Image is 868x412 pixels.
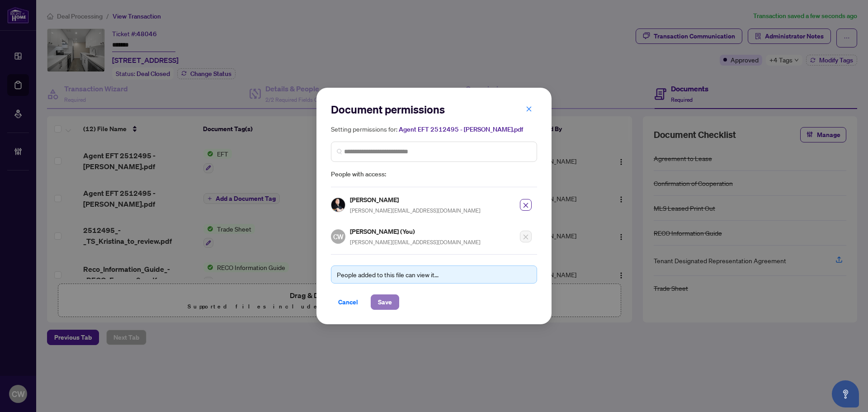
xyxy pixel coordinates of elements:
span: close [523,202,529,208]
img: Profile Icon [331,198,345,212]
h5: Setting permissions for: [331,124,537,134]
span: [PERSON_NAME][EMAIL_ADDRESS][DOMAIN_NAME] [350,207,481,214]
span: close [526,106,532,112]
div: People added to this file can view it... [337,270,531,279]
button: Save [371,294,399,310]
h2: Document permissions [331,102,537,117]
button: Cancel [331,294,365,310]
span: Save [378,295,392,309]
span: [PERSON_NAME][EMAIL_ADDRESS][DOMAIN_NAME] [350,239,481,246]
h5: [PERSON_NAME] (You) [350,226,481,237]
h5: [PERSON_NAME] [350,194,481,205]
span: People with access: [331,169,537,180]
img: search_icon [337,149,342,154]
span: Agent EFT 2512495 - [PERSON_NAME].pdf [399,125,523,133]
button: Open asap [832,380,859,407]
span: CW [333,232,344,242]
span: Cancel [338,295,358,309]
